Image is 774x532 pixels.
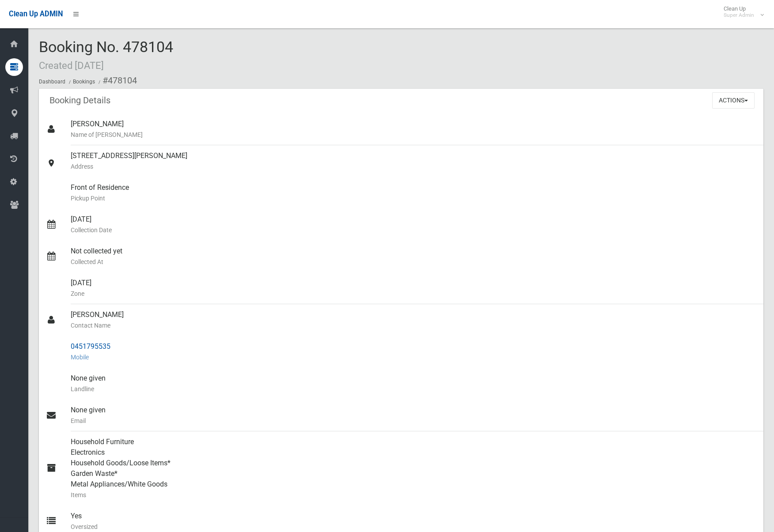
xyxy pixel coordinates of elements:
[71,384,756,394] small: Landline
[719,5,763,19] span: Clean Up
[39,38,173,72] span: Booking No. 478104
[96,72,137,89] li: #478104
[71,288,756,299] small: Zone
[39,92,121,109] header: Booking Details
[71,145,756,177] div: [STREET_ADDRESS][PERSON_NAME]
[71,431,756,506] div: Household Furniture Electronics Household Goods/Loose Items* Garden Waste* Metal Appliances/White...
[71,400,756,431] div: None given
[71,193,756,204] small: Pickup Point
[71,415,756,426] small: Email
[71,352,756,362] small: Mobile
[712,92,755,109] button: Actions
[71,521,756,532] small: Oversized
[724,12,754,19] small: Super Admin
[71,241,756,272] div: Not collected yet
[71,320,756,331] small: Contact Name
[71,129,756,140] small: Name of [PERSON_NAME]
[71,257,756,267] small: Collected At
[71,209,756,241] div: [DATE]
[71,336,756,368] div: 0451795535
[71,368,756,400] div: None given
[71,113,756,145] div: [PERSON_NAME]
[71,490,756,500] small: Items
[73,79,95,85] a: Bookings
[39,79,65,85] a: Dashboard
[71,272,756,304] div: [DATE]
[71,177,756,209] div: Front of Residence
[9,10,63,18] span: Clean Up ADMIN
[71,161,756,172] small: Address
[71,225,756,235] small: Collection Date
[71,304,756,336] div: [PERSON_NAME]
[39,60,104,71] small: Created [DATE]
